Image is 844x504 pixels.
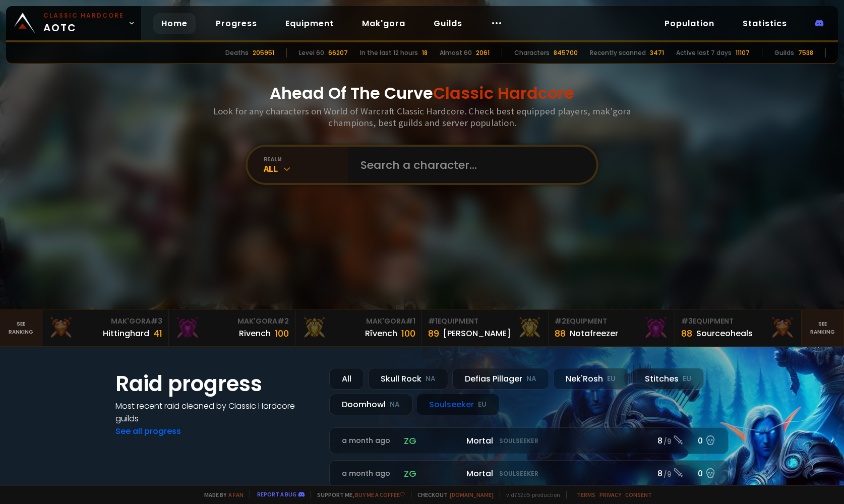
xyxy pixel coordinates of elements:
[228,491,244,498] a: a fan
[360,48,418,57] div: In the last 12 hours
[607,374,616,384] small: EU
[390,400,400,410] small: NA
[115,368,317,400] h1: Raid progress
[681,316,693,326] span: # 3
[440,48,472,57] div: Almost 60
[354,13,413,34] a: Mak'gora
[48,316,162,327] div: Mak'Gora
[500,491,560,498] span: v. d752d5 - production
[798,48,813,57] div: 7538
[329,427,729,454] a: a month agozgMortalSoulseeker8 /90
[514,48,550,57] div: Characters
[553,368,628,390] div: Nek'Rosh
[443,327,511,340] div: [PERSON_NAME]
[239,327,271,340] div: Rivench
[428,316,438,326] span: # 1
[6,6,141,40] a: Classic HardcoreAOTC
[115,400,317,425] h4: Most recent raid cleaned by Classic Hardcore guilds
[253,48,274,57] div: 205951
[354,147,584,183] input: Search a character...
[277,13,342,34] a: Equipment
[802,310,844,346] a: Seeranking
[555,327,566,340] div: 88
[225,48,249,57] div: Deaths
[554,48,578,57] div: 845700
[275,327,289,340] div: 100
[264,155,348,163] div: realm
[368,368,448,390] div: Skull Rock
[153,327,162,340] div: 41
[115,425,181,437] a: See all progress
[426,13,470,34] a: Guilds
[270,81,574,105] h1: Ahead Of The Curve
[169,310,295,346] a: Mak'Gora#2Rivench100
[774,48,794,57] div: Guilds
[401,327,415,340] div: 100
[329,368,364,390] div: All
[590,48,646,57] div: Recently scanned
[365,327,397,340] div: Rîvench
[656,13,722,34] a: Population
[416,394,499,415] div: Soulseeker
[428,316,542,327] div: Equipment
[329,460,729,487] a: a month agozgMortalSoulseeker8 /90
[625,491,652,498] a: Consent
[570,327,618,340] div: Notafreezer
[43,11,124,20] small: Classic Hardcore
[577,491,595,498] a: Terms
[450,491,494,498] a: [DOMAIN_NAME]
[42,310,169,346] a: Mak'Gora#3Hittinghard41
[555,316,669,327] div: Equipment
[632,368,704,390] div: Stitches
[452,368,549,390] div: Defias Pillager
[422,310,549,346] a: #1Equipment89[PERSON_NAME]
[295,310,422,346] a: Mak'Gora#1Rîvench100
[683,374,691,384] small: EU
[277,316,289,326] span: # 2
[676,48,732,57] div: Active last 7 days
[208,13,265,34] a: Progress
[151,316,162,326] span: # 3
[428,327,439,340] div: 89
[411,491,494,498] span: Checkout
[257,490,296,498] a: Report a bug
[696,327,753,340] div: Sourceoheals
[422,48,428,57] div: 18
[264,163,348,174] div: All
[329,394,412,415] div: Doomhowl
[153,13,196,34] a: Home
[681,316,795,327] div: Equipment
[476,48,490,57] div: 2061
[526,374,536,384] small: NA
[426,374,436,384] small: NA
[549,310,675,346] a: #2Equipment88Notafreezer
[103,327,149,340] div: Hittinghard
[299,48,324,57] div: Level 60
[198,491,244,498] span: Made by
[736,48,750,57] div: 11107
[328,48,348,57] div: 66207
[650,48,664,57] div: 3471
[735,13,795,34] a: Statistics
[175,316,289,327] div: Mak'Gora
[599,491,621,498] a: Privacy
[478,400,487,410] small: EU
[43,11,124,35] span: AOTC
[555,316,566,326] span: # 2
[311,491,405,498] span: Support me,
[681,327,692,340] div: 88
[355,491,405,498] a: Buy me a coffee
[406,316,415,326] span: # 1
[209,105,635,129] h3: Look for any characters on World of Warcraft Classic Hardcore. Check best equipped players, mak'g...
[302,316,415,327] div: Mak'Gora
[433,82,574,104] span: Classic Hardcore
[675,310,802,346] a: #3Equipment88Sourceoheals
